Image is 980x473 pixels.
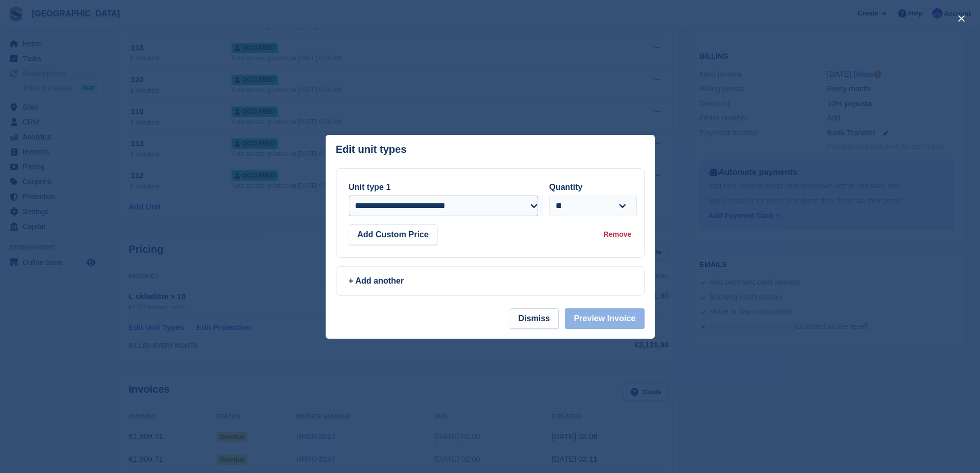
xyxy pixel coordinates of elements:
label: Quantity [549,183,583,191]
button: Preview Invoice [565,308,644,329]
p: Edit unit types [336,144,407,155]
button: Add Custom Price [349,224,438,245]
button: close [953,10,970,27]
a: + Add another [336,266,645,296]
button: Dismiss [510,308,559,329]
div: + Add another [349,275,632,287]
div: Remove [603,229,631,240]
label: Unit type 1 [349,183,391,191]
